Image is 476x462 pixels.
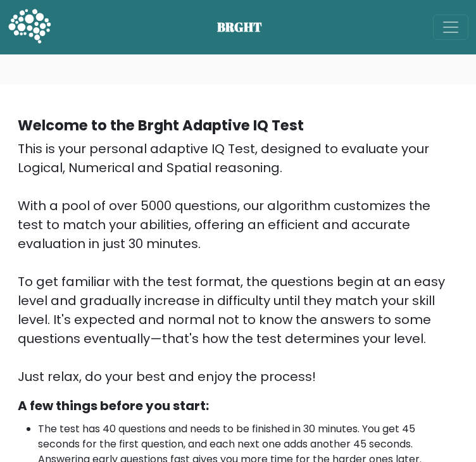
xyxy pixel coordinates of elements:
[18,139,458,386] div: This is your personal adaptive IQ Test, designed to evaluate your Logical, Numerical and Spatial ...
[18,115,304,135] b: Welcome to the Brght Adaptive IQ Test
[433,15,468,40] button: Toggle navigation
[18,396,458,415] div: A few things before you start:
[217,18,278,37] span: BRGHT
